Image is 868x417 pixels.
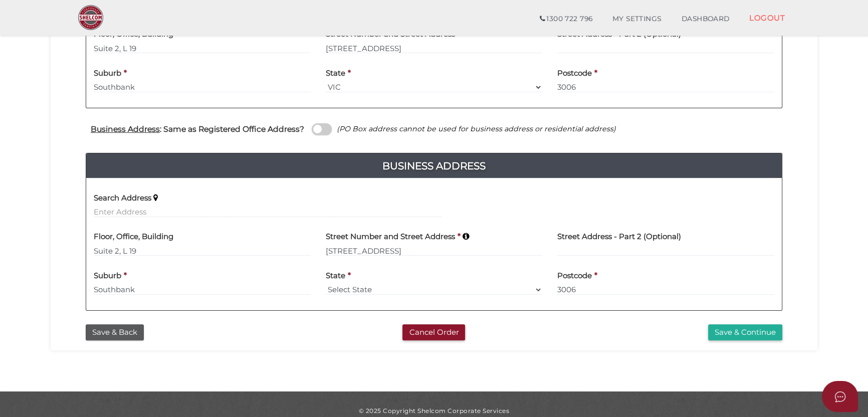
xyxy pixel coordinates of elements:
[463,233,469,241] i: Keep typing in your address(including suburb) until it appears
[402,324,465,341] button: Cancel Order
[557,82,774,93] input: Postcode must be exactly 4 digits
[326,43,543,54] input: Enter Address
[739,8,795,28] a: LOGOUT
[557,233,681,241] h4: Street Address - Part 2 (Optional)
[86,158,782,174] h4: Business Address
[602,9,672,29] a: MY SETTINGS
[91,125,304,133] h4: : Same as Registered Office Address?
[557,30,681,39] h4: Street Address - Part 2 (Optional)
[557,284,774,295] input: Postcode must be exactly 4 digits
[326,69,345,78] h4: State
[94,30,173,39] h4: Floor, Office, Building
[822,381,858,412] button: Open asap
[153,194,158,202] i: Keep typing in your address(including suburb) until it appears
[94,69,121,78] h4: Suburb
[557,272,592,280] h4: Postcode
[94,194,151,202] h4: Search Address
[91,124,160,134] u: Business Address
[94,233,173,241] h4: Floor, Office, Building
[326,272,345,280] h4: State
[337,124,616,133] i: (PO Box address cannot be used for business address or residential address)
[94,272,121,280] h4: Suburb
[58,406,810,415] div: © 2025 Copyright Shelcom Corporate Services
[672,9,740,29] a: DASHBOARD
[326,245,543,256] input: Enter Address
[708,324,782,341] button: Save & Continue
[326,30,455,39] h4: Street Number and Street Address
[557,69,592,78] h4: Postcode
[326,233,455,241] h4: Street Number and Street Address
[530,9,602,29] a: 1300 722 796
[94,206,442,218] input: Enter Address
[86,324,144,341] button: Save & Back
